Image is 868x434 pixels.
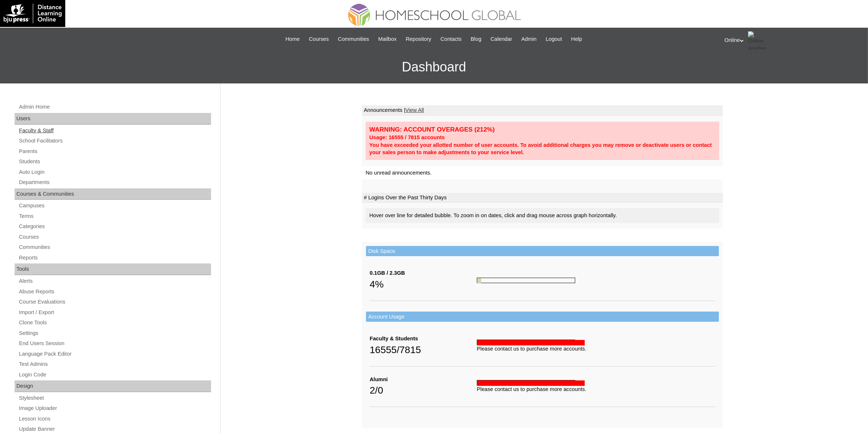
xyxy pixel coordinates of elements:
[334,35,373,43] a: Communities
[542,35,566,43] a: Logout
[15,380,211,392] div: Design
[477,386,715,393] div: Please contact us to purchase more accounts.
[375,35,401,43] a: Mailbox
[18,136,211,145] a: School Facilitators
[725,31,861,50] div: Online
[362,193,723,203] td: # Logins Over the Past Thirty Days
[4,4,62,23] img: logo-white.png
[369,134,445,140] strong: Usage: 16555 / 7815 accounts
[305,35,332,43] a: Courses
[546,35,562,43] span: Logout
[487,35,516,43] a: Calendar
[18,308,211,317] a: Import / Export
[369,141,716,156] div: You have exceeded your allotted number of user accounts. To avoid additional charges you may remo...
[568,35,586,43] a: Help
[15,113,211,125] div: Users
[4,51,864,83] h3: Dashboard
[18,243,211,252] a: Communities
[18,277,211,286] a: Alerts
[370,335,477,343] div: Faculty & Students
[402,35,435,43] a: Repository
[518,35,540,43] a: Admin
[18,222,211,231] a: Categories
[378,35,397,43] span: Mailbox
[471,35,481,43] span: Blog
[18,178,211,187] a: Departments
[406,35,431,43] span: Repository
[15,188,211,200] div: Courses & Communities
[309,35,329,43] span: Courses
[18,126,211,135] a: Faculty & Staff
[18,425,211,434] a: Update Banner
[405,107,424,113] a: View All
[18,297,211,306] a: Course Evaluations
[282,35,303,43] a: Home
[18,147,211,156] a: Parents
[370,269,477,277] div: 0.1GB / 2.3GB
[18,201,211,210] a: Campuses
[285,35,300,43] span: Home
[370,383,477,398] div: 2/0
[467,35,485,43] a: Blog
[366,312,719,322] td: Account Usage
[18,370,211,379] a: Login Code
[18,157,211,166] a: Students
[18,404,211,413] a: Image Uploader
[370,376,477,383] div: Alumni
[18,232,211,242] a: Courses
[366,246,719,257] td: Disk Space
[18,414,211,423] a: Lesson Icons
[18,168,211,177] a: Auto Login
[18,329,211,338] a: Settings
[437,35,465,43] a: Contacts
[748,31,766,50] img: Online Academy
[15,263,211,275] div: Tools
[521,35,537,43] span: Admin
[362,166,723,180] td: No unread announcements.
[18,102,211,112] a: Admin Home
[18,253,211,262] a: Reports
[491,35,512,43] span: Calendar
[366,208,719,223] div: Hover over line for detailed bubble. To zoom in on dates, click and drag mouse across graph horiz...
[18,349,211,359] a: Language Pack Editor
[18,287,211,296] a: Abuse Reports
[571,35,582,43] span: Help
[18,318,211,327] a: Clone Tools
[477,345,715,353] div: Please contact us to purchase more accounts.
[369,125,716,134] div: WARNING: ACCOUNT OVERAGES (212%)
[440,35,462,43] span: Contacts
[18,360,211,369] a: Test Admins
[370,277,477,292] div: 4%
[370,343,477,357] div: 16555/7815
[18,212,211,221] a: Terms
[18,394,211,403] a: Stylesheet
[338,35,369,43] span: Communities
[362,105,723,116] td: Announcements |
[18,339,211,348] a: End Users Session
